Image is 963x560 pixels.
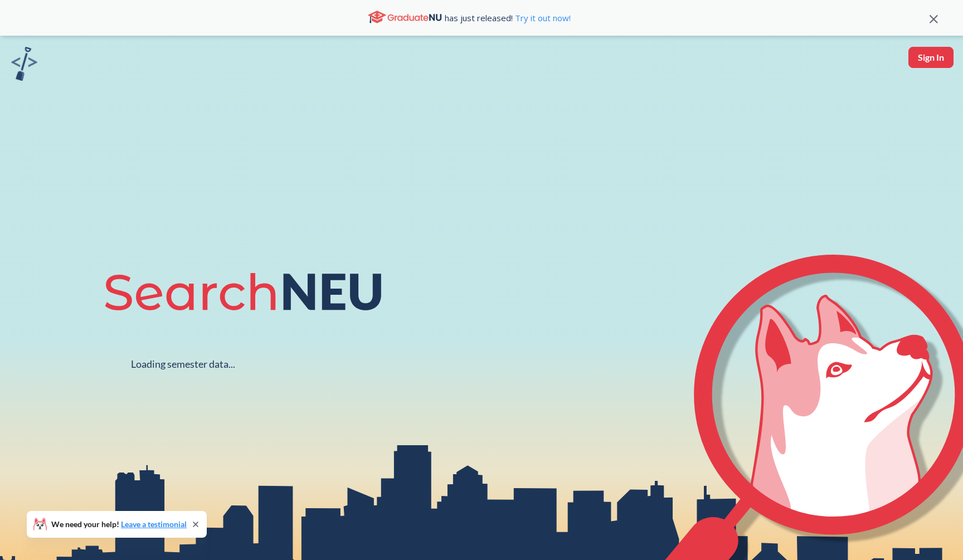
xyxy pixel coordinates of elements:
div: Loading semester data... [131,358,235,371]
span: We need your help! [51,520,187,528]
a: Try it out now! [513,12,571,23]
span: has just released! [445,12,571,24]
a: Leave a testimonial [121,519,187,529]
img: sandbox logo [11,47,37,81]
a: sandbox logo [11,47,37,84]
button: Sign In [908,47,954,68]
